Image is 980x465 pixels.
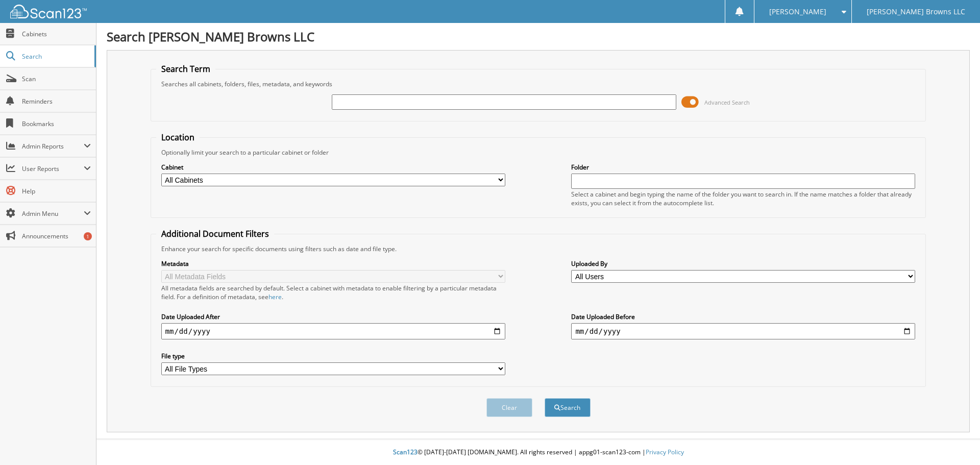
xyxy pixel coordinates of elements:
[571,323,915,339] input: end
[393,448,418,456] span: Scan123
[96,440,980,465] div: © [DATE]-[DATE] [DOMAIN_NAME]. All rights reserved | appg01-scan123-com |
[769,9,826,15] span: [PERSON_NAME]
[646,448,684,456] a: Privacy Policy
[22,164,84,173] span: User Reports
[156,132,200,143] legend: Location
[929,416,980,465] iframe: Chat Widget
[161,284,505,301] div: All metadata fields are searched by default. Select a cabinet with metadata to enable filtering b...
[161,352,505,360] label: File type
[22,119,91,128] span: Bookmarks
[161,312,505,321] label: Date Uploaded After
[22,30,91,38] span: Cabinets
[22,52,89,61] span: Search
[22,97,91,106] span: Reminders
[156,228,274,239] legend: Additional Document Filters
[22,232,91,240] span: Announcements
[156,244,921,253] div: Enhance your search for specific documents using filters such as date and file type.
[84,232,92,240] div: 1
[161,259,505,268] label: Metadata
[545,398,591,417] button: Search
[156,80,921,88] div: Searches all cabinets, folders, files, metadata, and keywords
[156,148,921,157] div: Optionally limit your search to a particular cabinet or folder
[22,75,91,83] span: Scan
[486,398,532,417] button: Clear
[268,292,282,301] a: here
[571,312,915,321] label: Date Uploaded Before
[22,209,84,218] span: Admin Menu
[161,163,505,172] label: Cabinet
[107,28,970,45] h1: Search [PERSON_NAME] Browns LLC
[571,163,915,172] label: Folder
[22,187,91,195] span: Help
[10,5,87,18] img: scan123-logo-white.svg
[704,99,750,106] span: Advanced Search
[161,323,505,339] input: start
[22,142,84,151] span: Admin Reports
[571,259,915,268] label: Uploaded By
[156,63,215,75] legend: Search Term
[571,190,915,207] div: Select a cabinet and begin typing the name of the folder you want to search in. If the name match...
[867,9,965,15] span: [PERSON_NAME] Browns LLC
